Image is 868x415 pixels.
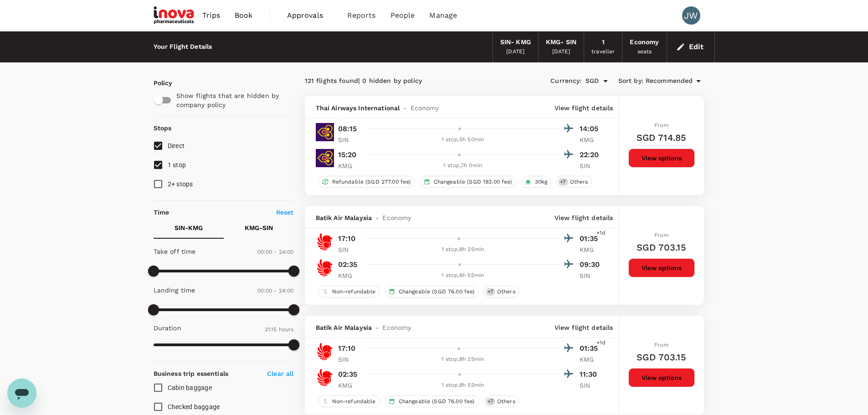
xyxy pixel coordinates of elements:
[316,149,334,167] img: TG
[637,47,652,56] div: seats
[287,10,333,21] span: Approvals
[483,395,519,407] div: +7Others
[506,47,524,56] div: [DATE]
[596,229,606,238] span: +1d
[500,37,531,47] div: SIN - KMG
[366,135,560,144] div: 1 stop , 5h 50min
[531,178,551,186] span: 30kg
[682,6,700,25] div: JW
[257,287,294,294] span: 00:00 - 24:00
[400,103,410,113] span: -
[372,213,382,222] span: -
[628,368,695,387] button: View options
[580,245,602,254] p: KMG
[555,213,613,222] p: View flight details
[267,369,293,378] p: Clear all
[168,161,186,169] span: 1 stop
[245,223,273,232] p: KMG - SIN
[338,369,358,380] p: 02:35
[372,323,382,332] span: -
[338,271,361,280] p: KMG
[176,91,288,109] p: Show flights that are hidden by company policy
[347,10,376,21] span: Reports
[546,37,576,47] div: KMG - SIN
[366,245,560,254] div: 1 stop , 8h 25min
[395,288,478,296] span: Changeable (SGD 76.00 fee)
[235,10,253,21] span: Book
[382,323,411,332] span: Economy
[486,288,495,296] span: + 7
[550,76,581,86] span: Currency :
[329,178,415,186] span: Refundable (SGD 277.00 fee)
[637,240,686,255] h6: SGD 703.15
[257,249,294,255] span: 00:00 - 24:00
[580,369,602,380] p: 11:30
[154,5,195,26] img: iNova Pharmaceuticals
[318,176,415,188] div: Refundable (SGD 277.00 fee)
[599,75,612,87] button: Open
[265,326,294,333] span: 21.15 hours
[580,343,602,354] p: 01:35
[316,343,334,361] img: OD
[555,323,613,332] p: View flight details
[154,370,229,377] strong: Business trip essentials
[154,78,162,87] p: Policy
[316,123,334,141] img: TG
[329,398,380,405] span: Non-refundable
[318,395,380,407] div: Non-refundable
[168,384,212,391] span: Cabin baggage
[175,223,203,232] p: SIN - KMG
[602,37,605,47] div: 1
[316,213,372,222] span: Batik Air Malaysia
[430,178,516,186] span: Changeable (SGD 193.00 fee)
[580,233,602,244] p: 01:35
[316,259,334,277] img: OD
[654,232,668,238] span: From
[202,10,220,21] span: Trips
[366,355,560,364] div: 1 stop , 8h 25min
[390,10,415,21] span: People
[637,130,687,145] h6: SGD 714.85
[646,76,693,86] span: Recommended
[338,355,361,364] p: SIN
[154,247,196,256] p: Take off time
[168,180,193,188] span: 2+ stops
[618,76,643,86] span: Sort by :
[558,178,568,186] span: + 7
[338,259,358,270] p: 02:35
[316,103,400,113] span: Thai Airways International
[630,37,659,47] div: Economy
[493,288,519,296] span: Others
[637,350,686,364] h6: SGD 703.15
[580,381,602,390] p: SIN
[154,286,195,295] p: Landing time
[580,135,602,144] p: KMG
[674,40,707,54] button: Edit
[168,142,185,149] span: Direct
[7,379,36,408] iframe: Button to launch messaging window
[628,149,695,168] button: View options
[654,342,668,348] span: From
[493,398,519,405] span: Others
[580,259,602,270] p: 09:30
[395,398,478,405] span: Changeable (SGD 76.00 fee)
[366,381,560,390] div: 1 stop , 8h 55min
[366,161,560,170] div: 1 stop , 7h 0min
[580,123,602,134] p: 14:05
[411,103,439,113] span: Economy
[316,369,334,387] img: OD
[318,286,380,297] div: Non-refundable
[556,176,592,188] div: +7Others
[580,355,602,364] p: KMG
[580,161,602,170] p: SIN
[580,149,602,160] p: 22:20
[338,149,357,160] p: 15:20
[338,123,357,134] p: 08:15
[329,288,380,296] span: Non-refundable
[338,343,356,354] p: 17:10
[596,338,606,348] span: +1d
[338,135,361,144] p: SIN
[382,213,411,222] span: Economy
[338,161,361,170] p: KMG
[566,178,592,186] span: Others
